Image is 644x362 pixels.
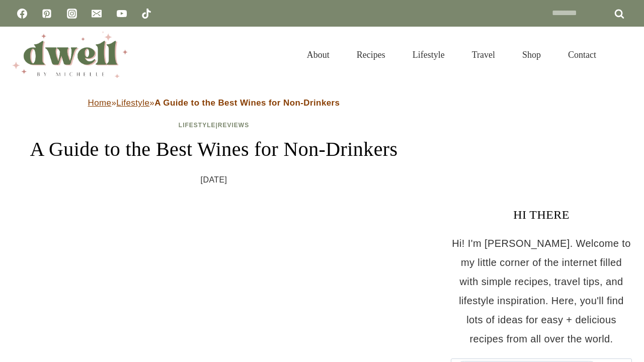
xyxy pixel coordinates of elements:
a: TikTok [136,4,156,24]
a: Home [88,98,112,108]
a: Contact [554,37,610,72]
a: Lifestyle [399,37,458,72]
a: Recipes [343,37,399,72]
a: Travel [458,37,509,72]
span: | [179,122,249,129]
nav: Primary Navigation [293,37,610,72]
button: View Search Form [615,46,632,63]
a: Lifestyle [179,122,216,129]
span: » » [88,98,340,108]
a: YouTube [112,4,132,24]
a: Instagram [62,4,82,24]
a: Email [87,4,107,24]
p: Hi! I'm [PERSON_NAME]. Welcome to my little corner of the internet filled with simple recipes, tr... [451,234,632,348]
a: About [293,37,343,72]
a: Shop [509,37,554,72]
a: Pinterest [37,4,57,24]
h1: A Guide to the Best Wines for Non-Drinkers [12,134,416,164]
strong: A Guide to the Best Wines for Non-Drinkers [154,98,340,108]
time: [DATE] [201,172,227,188]
a: Reviews [218,122,249,129]
h3: HI THERE [451,206,632,224]
a: Lifestyle [116,98,149,108]
img: DWELL by michelle [12,32,128,78]
a: Facebook [12,4,32,24]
